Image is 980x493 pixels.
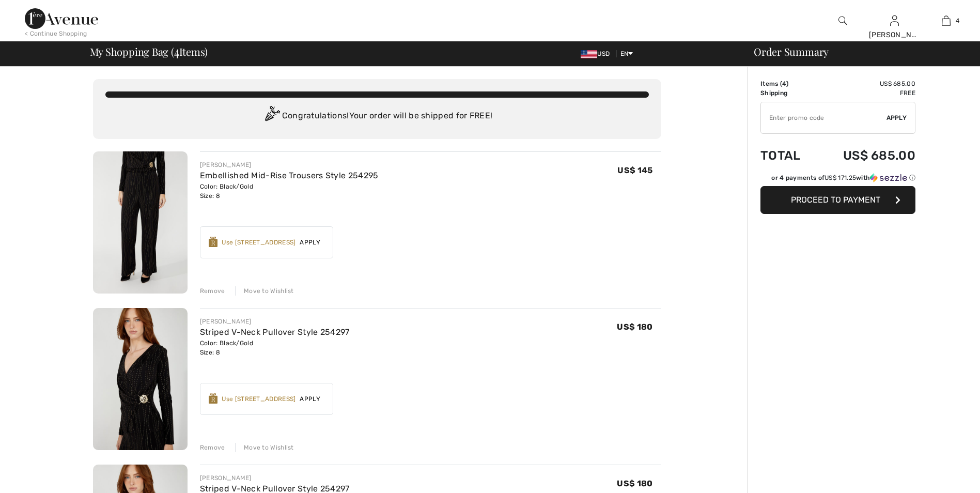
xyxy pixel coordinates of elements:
span: My Shopping Bag ( Items) [90,47,208,57]
div: or 4 payments ofUS$ 171.25withSezzle Click to learn more about Sezzle [760,173,915,186]
div: [PERSON_NAME] [200,317,350,326]
div: Remove [200,286,225,296]
span: 4 [956,16,959,25]
span: 4 [782,80,786,87]
span: US$ 171.25 [825,174,856,181]
div: [PERSON_NAME] [200,473,350,483]
span: 4 [174,44,179,57]
div: Color: Black/Gold Size: 8 [200,338,350,357]
img: US Dollar [581,50,597,58]
img: My Bag [942,14,951,27]
div: Order Summary [741,47,974,57]
td: Shipping [760,88,816,98]
div: Use [STREET_ADDRESS] [222,394,295,404]
td: US$ 685.00 [816,138,915,173]
div: Color: Black/Gold Size: 8 [200,182,379,201]
iframe: Opens a widget where you can chat to one of our agents [914,462,970,488]
span: US$ 180 [617,322,652,332]
img: 1ère Avenue [25,8,98,29]
span: EN [620,50,633,57]
span: Apply [295,394,324,404]
div: Congratulations! Your order will be shipped for FREE! [105,106,649,127]
td: Items ( ) [760,79,816,88]
button: Proceed to Payment [760,186,915,214]
div: [PERSON_NAME] [200,160,379,170]
img: My Info [890,14,899,27]
span: Apply [886,113,907,122]
input: Promo code [761,102,886,133]
a: Sign In [890,16,899,25]
div: Move to Wishlist [235,286,294,296]
div: < Continue Shopping [25,29,87,38]
td: Total [760,138,816,173]
span: Apply [295,238,324,247]
td: US$ 685.00 [816,79,915,88]
img: Striped V-Neck Pullover Style 254297 [93,308,188,450]
a: 4 [921,14,971,27]
div: Remove [200,443,225,452]
span: US$ 180 [617,479,652,488]
img: Reward-Logo.svg [209,393,218,404]
img: Congratulation2.svg [261,106,282,127]
a: Embellished Mid-Rise Trousers Style 254295 [200,171,379,180]
td: Free [816,88,915,98]
a: Striped V-Neck Pullover Style 254297 [200,327,350,337]
span: Proceed to Payment [791,195,880,205]
span: USD [581,50,614,57]
div: or 4 payments of with [771,173,915,182]
img: Sezzle [870,173,907,182]
img: search the website [838,14,847,27]
div: Move to Wishlist [235,443,294,452]
div: Use [STREET_ADDRESS] [222,238,295,247]
div: [PERSON_NAME] [869,29,920,40]
span: US$ 145 [617,165,652,175]
img: Embellished Mid-Rise Trousers Style 254295 [93,151,188,294]
img: Reward-Logo.svg [209,237,218,247]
